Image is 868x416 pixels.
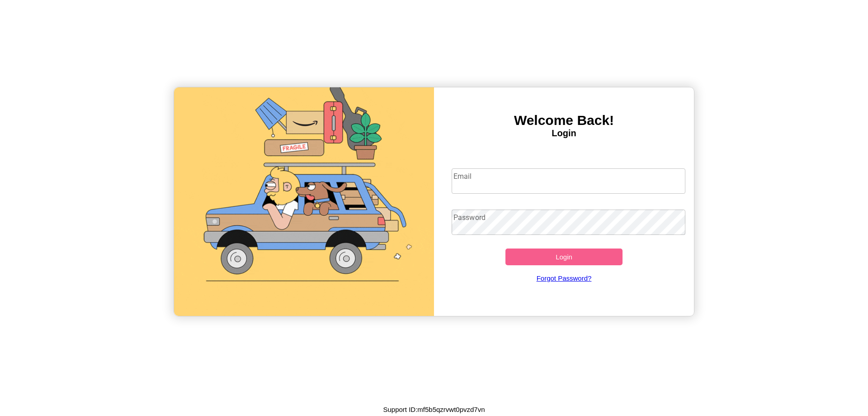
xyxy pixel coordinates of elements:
button: Login [505,249,623,265]
a: Forgot Password? [447,265,681,291]
h4: Login [434,128,694,139]
img: gif [174,87,434,316]
h3: Welcome Back! [434,113,694,128]
p: Support ID: mf5b5qzrvwt0pvzd7vn [383,403,485,416]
